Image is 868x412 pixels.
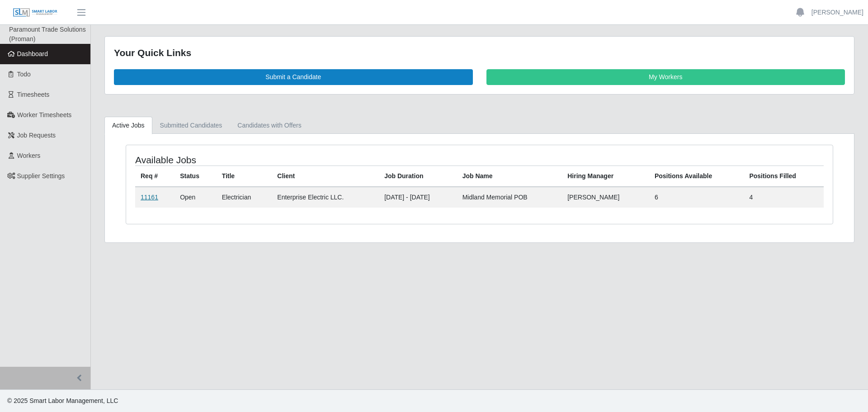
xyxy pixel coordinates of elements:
th: Status [175,166,216,187]
span: Worker Timesheets [17,111,71,118]
th: Positions Available [649,166,744,187]
th: Job Duration [379,166,457,187]
div: Your Quick Links [114,46,845,60]
a: [PERSON_NAME] [811,8,863,17]
span: Todo [17,71,31,78]
td: 4 [744,187,824,208]
th: Client [272,166,379,187]
h4: Available Jobs [135,154,414,166]
span: Dashboard [17,50,48,57]
span: Timesheets [17,91,50,98]
span: Paramount Trade Solutions (Proman) [9,26,86,43]
td: [DATE] - [DATE] [379,187,457,208]
a: My Workers [486,69,845,85]
th: Req # [135,166,175,187]
td: Enterprise Electric LLC. [272,187,379,208]
th: Title [217,166,272,187]
span: © 2025 Smart Labor Management, LLC [7,397,118,404]
th: Job Name [457,166,562,187]
a: Active Jobs [104,117,152,134]
th: Positions Filled [744,166,824,187]
a: Submitted Candidates [152,117,230,134]
td: Electrician [217,187,272,208]
a: 11161 [141,194,158,201]
td: [PERSON_NAME] [562,187,649,208]
td: Open [175,187,216,208]
th: Hiring Manager [562,166,649,187]
a: Candidates with Offers [230,117,309,134]
img: SLM Logo [13,8,58,18]
a: Submit a Candidate [114,69,473,85]
span: Job Requests [17,132,56,139]
span: Supplier Settings [17,172,65,180]
td: 6 [649,187,744,208]
span: Workers [17,152,41,159]
td: Midland Memorial POB [457,187,562,208]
